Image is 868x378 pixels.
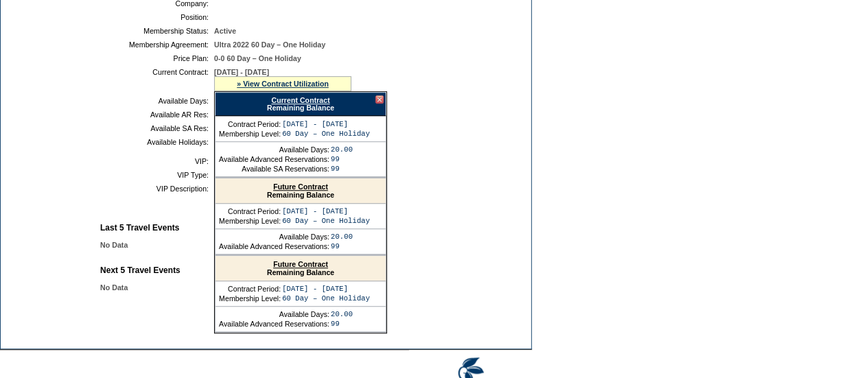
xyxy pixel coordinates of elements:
[214,27,236,35] span: Active
[219,145,329,154] td: Available Days:
[219,310,329,318] td: Available Days:
[106,124,209,132] td: Available SA Res:
[100,223,179,233] b: Last 5 Travel Events
[331,242,353,250] td: 99
[331,145,353,154] td: 20.00
[106,110,209,119] td: Available AR Res:
[219,130,281,138] td: Membership Level:
[214,68,269,76] span: [DATE] - [DATE]
[106,68,209,91] td: Current Contract:
[214,40,325,49] span: Ultra 2022 60 Day – One Holiday
[106,185,209,193] td: VIP Description:
[106,27,209,35] td: Membership Status:
[106,40,209,49] td: Membership Agreement:
[219,294,281,303] td: Membership Level:
[219,155,329,163] td: Available Advanced Reservations:
[219,233,329,241] td: Available Days:
[214,54,301,62] span: 0-0 60 Day – One Holiday
[219,217,281,225] td: Membership Level:
[282,217,370,225] td: 60 Day – One Holiday
[219,120,281,128] td: Contract Period:
[273,182,328,191] a: Future Contract
[331,320,353,328] td: 99
[215,178,386,204] div: Remaining Balance
[106,157,209,165] td: VIP:
[282,294,370,303] td: 60 Day – One Holiday
[282,120,370,128] td: [DATE] - [DATE]
[282,130,370,138] td: 60 Day – One Holiday
[106,138,209,146] td: Available Holidays:
[331,165,353,173] td: 99
[106,97,209,105] td: Available Days:
[331,155,353,163] td: 99
[219,320,329,328] td: Available Advanced Reservations:
[215,92,386,116] div: Remaining Balance
[106,13,209,21] td: Position:
[219,165,329,173] td: Available SA Reservations:
[215,256,386,281] div: Remaining Balance
[106,171,209,179] td: VIP Type:
[331,233,353,241] td: 20.00
[273,260,328,268] a: Future Contract
[331,310,353,318] td: 20.00
[106,54,209,62] td: Price Plan:
[100,283,523,292] div: No Data
[219,207,281,215] td: Contract Period:
[282,285,370,293] td: [DATE] - [DATE]
[237,80,329,88] a: » View Contract Utilization
[271,96,329,104] a: Current Contract
[100,241,523,249] div: No Data
[100,265,180,275] b: Next 5 Travel Events
[282,207,370,215] td: [DATE] - [DATE]
[219,242,329,250] td: Available Advanced Reservations:
[219,285,281,293] td: Contract Period:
